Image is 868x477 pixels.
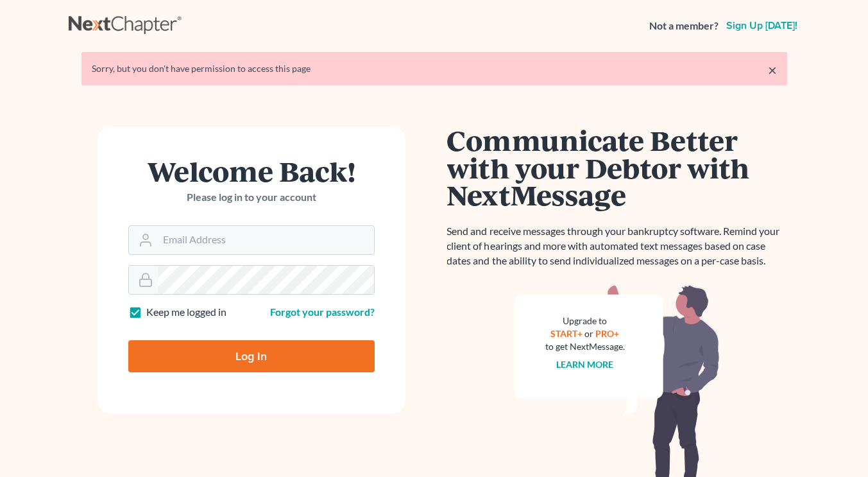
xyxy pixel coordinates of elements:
[550,328,583,339] a: START+
[556,359,613,370] a: Learn more
[92,62,777,75] div: Sorry, but you don't have permission to access this page
[447,126,787,209] h1: Communicate Better with your Debtor with NextMessage
[270,306,375,318] a: Forgot your password?
[545,340,625,353] div: to get NextMessage.
[128,157,375,185] h1: Welcome Back!
[584,328,593,339] span: or
[146,305,226,320] label: Keep me logged in
[158,226,374,254] input: Email Address
[128,340,375,372] input: Log In
[649,19,719,33] strong: Not a member?
[545,315,625,327] div: Upgrade to
[724,21,800,31] a: Sign up [DATE]!
[595,328,619,339] a: PRO+
[128,190,375,205] p: Please log in to your account
[447,224,787,268] p: Send and receive messages through your bankruptcy software. Remind your client of hearings and mo...
[768,62,777,78] a: ×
